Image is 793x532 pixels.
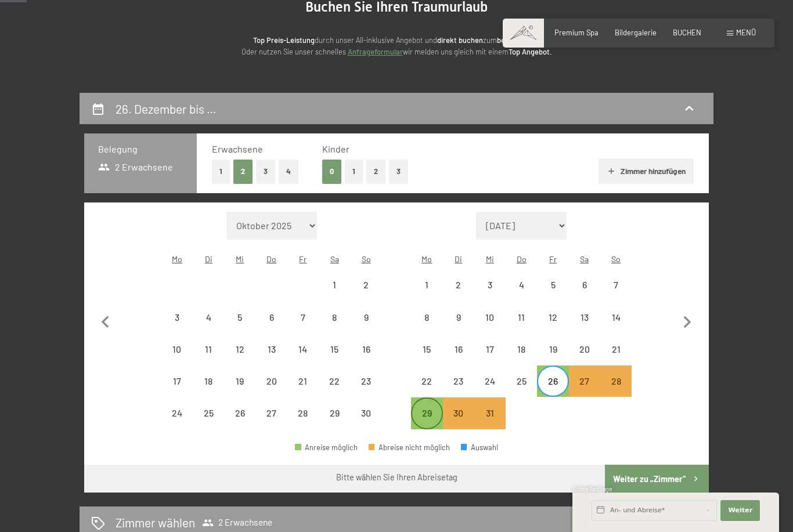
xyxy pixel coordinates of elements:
[569,365,600,397] div: Sat Dec 27 2025
[507,313,536,342] div: 11
[507,377,536,406] div: 25
[319,397,350,429] div: Sat Nov 29 2025
[351,377,380,406] div: 23
[474,397,506,429] div: Wed Dec 31 2025
[319,365,350,397] div: Sat Nov 22 2025
[506,301,537,332] div: Thu Dec 11 2025
[444,345,473,374] div: 16
[443,269,474,301] div: Abreise nicht möglich
[319,334,350,365] div: Abreise nicht möglich
[319,269,350,301] div: Sat Nov 01 2025
[673,28,701,37] a: BUCHEN
[193,334,224,365] div: Abreise nicht möglich
[720,500,760,521] button: Weiter
[411,397,442,429] div: Mon Dec 29 2025
[412,377,441,406] div: 22
[412,345,441,374] div: 15
[350,301,381,332] div: Abreise nicht möglich
[600,269,632,301] div: Sun Dec 07 2025
[569,269,600,301] div: Abreise nicht möglich
[569,334,600,365] div: Sat Dec 20 2025
[443,397,474,429] div: Tue Dec 30 2025
[236,254,244,264] abbr: Mittwoch
[224,397,255,429] div: Wed Nov 26 2025
[336,472,457,483] div: Bitte wählen Sie Ihren Abreisetag
[600,334,632,365] div: Abreise nicht möglich
[570,280,599,309] div: 6
[193,301,224,332] div: Tue Nov 04 2025
[319,269,350,301] div: Abreise nicht möglich
[611,254,621,264] abbr: Sonntag
[224,301,255,332] div: Abreise nicht möglich
[319,301,350,332] div: Abreise nicht möglich
[287,301,319,332] div: Fri Nov 07 2025
[411,365,442,397] div: Abreise nicht möglich
[600,365,632,397] div: Sun Dec 28 2025
[537,334,568,365] div: Abreise nicht möglich
[93,212,118,430] button: Vorheriger Monat
[163,345,192,374] div: 10
[474,269,506,301] div: Abreise nicht möglich
[194,408,223,437] div: 25
[444,408,473,437] div: 30
[537,269,568,301] div: Abreise nicht möglich
[225,408,254,437] div: 26
[475,377,504,406] div: 24
[474,301,506,332] div: Wed Dec 10 2025
[161,334,193,365] div: Mon Nov 10 2025
[287,301,319,332] div: Abreise nicht möglich
[538,313,567,342] div: 12
[295,444,358,451] div: Anreise möglich
[569,269,600,301] div: Sat Dec 06 2025
[538,345,567,374] div: 19
[486,254,494,264] abbr: Mittwoch
[600,301,632,332] div: Sun Dec 14 2025
[421,254,432,264] abbr: Montag
[202,517,272,529] span: 2 Erwachsene
[538,377,567,406] div: 26
[348,47,403,56] a: Anfrageformular
[506,334,537,365] div: Abreise nicht möglich
[319,397,350,429] div: Abreise nicht möglich
[444,377,473,406] div: 23
[443,334,474,365] div: Tue Dec 16 2025
[570,313,599,342] div: 13
[233,160,253,183] button: 2
[287,397,319,429] div: Abreise nicht möglich
[537,365,568,397] div: Fri Dec 26 2025
[411,269,442,301] div: Mon Dec 01 2025
[256,365,287,397] div: Abreise nicht möglich
[615,28,657,37] span: Bildergalerie
[193,397,224,429] div: Abreise nicht möglich
[256,397,287,429] div: Thu Nov 27 2025
[319,301,350,332] div: Sat Nov 08 2025
[319,334,350,365] div: Sat Nov 15 2025
[224,334,255,365] div: Abreise nicht möglich
[443,365,474,397] div: Abreise nicht möglich
[444,280,473,309] div: 2
[193,334,224,365] div: Tue Nov 11 2025
[506,301,537,332] div: Abreise nicht möglich
[497,35,538,45] strong: besten Preis
[350,269,381,301] div: Abreise nicht möglich
[537,365,568,397] div: Abreise möglich
[351,408,380,437] div: 30
[257,408,286,437] div: 27
[601,377,630,406] div: 28
[224,334,255,365] div: Wed Nov 12 2025
[256,334,287,365] div: Thu Nov 13 2025
[266,254,276,264] abbr: Donnerstag
[350,365,381,397] div: Abreise nicht möglich
[289,377,318,406] div: 21
[728,506,752,515] span: Weiter
[225,313,254,342] div: 5
[412,408,441,437] div: 29
[319,365,350,397] div: Abreise nicht möglich
[98,143,183,155] h3: Belegung
[194,377,223,406] div: 18
[411,269,442,301] div: Abreise nicht möglich
[224,365,255,397] div: Wed Nov 19 2025
[599,158,693,184] button: Zimmer hinzufügen
[193,365,224,397] div: Tue Nov 18 2025
[287,397,319,429] div: Fri Nov 28 2025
